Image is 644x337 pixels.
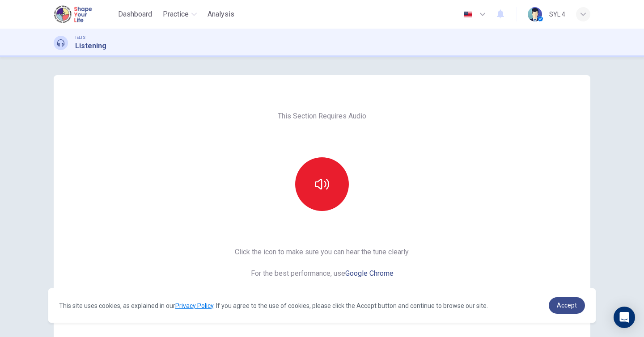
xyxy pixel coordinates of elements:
span: Dashboard [118,9,152,20]
button: Practice [159,6,200,22]
div: Open Intercom Messenger [614,307,635,328]
span: Analysis [208,9,234,20]
span: Practice [163,9,189,20]
img: Shape Your Life logo [54,5,94,23]
h1: Listening [75,41,106,51]
a: Privacy Policy [175,302,213,309]
a: dismiss cookie message [549,297,585,314]
img: en [462,11,474,18]
span: This site uses cookies, as explained in our . If you agree to the use of cookies, please click th... [59,302,488,309]
a: Google Chrome [345,269,394,278]
a: Shape Your Life logo [54,5,114,23]
div: SYL 4 [549,9,565,20]
span: IELTS [75,34,85,41]
button: Analysis [204,6,238,22]
span: Click the icon to make sure you can hear the tune clearly. [235,247,410,257]
span: Accept [557,302,577,309]
button: Dashboard [114,6,156,22]
div: cookieconsent [48,288,596,323]
span: For the best performance, use [235,268,410,279]
span: This Section Requires Audio [278,111,366,122]
img: Profile picture [528,7,542,21]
